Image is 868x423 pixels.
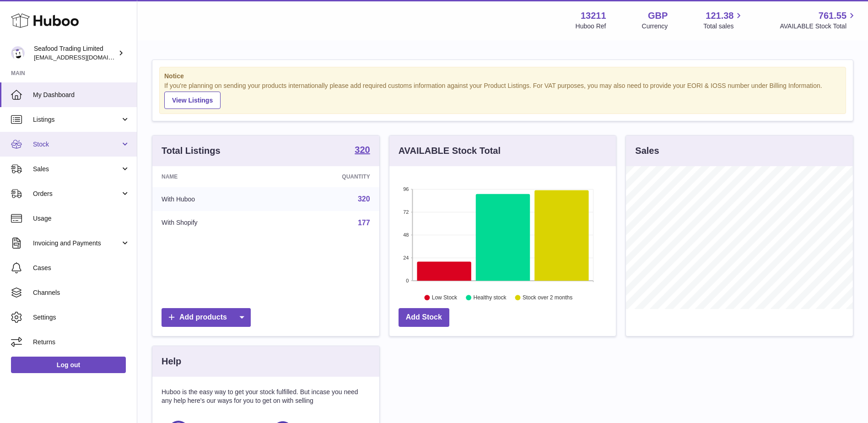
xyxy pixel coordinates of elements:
[473,294,507,301] text: Healthy stock
[152,166,275,187] th: Name
[33,264,130,272] span: Cases
[780,10,857,31] a: 761.55 AVAILABLE Stock Total
[358,219,370,227] a: 177
[523,294,572,301] text: Stock over 2 months
[34,44,116,62] div: Seafood Trading Limited
[432,294,458,301] text: Low Stock
[581,10,606,22] strong: 13211
[275,166,379,187] th: Quantity
[703,22,744,31] span: Total sales
[406,278,409,283] text: 0
[648,10,668,22] strong: GBP
[164,92,221,109] a: View Listings
[33,190,120,198] span: Orders
[33,115,120,124] span: Listings
[819,10,846,22] span: 761.55
[355,145,370,156] a: 320
[355,145,370,154] strong: 320
[34,54,135,61] span: [EMAIL_ADDRESS][DOMAIN_NAME]
[33,214,130,223] span: Usage
[399,308,449,327] a: Add Stock
[33,239,120,248] span: Invoicing and Payments
[358,195,370,203] a: 320
[33,288,130,297] span: Channels
[403,209,409,215] text: 72
[164,81,841,109] div: If you're planning on sending your products internationally please add required customs informati...
[162,308,251,327] a: Add products
[33,140,120,149] span: Stock
[162,145,221,157] h3: Total Listings
[403,232,409,238] text: 48
[33,338,130,347] span: Returns
[399,145,501,157] h3: AVAILABLE Stock Total
[162,388,370,405] p: Huboo is the easy way to get your stock fulfilled. But incase you need any help here's our ways f...
[152,187,275,211] td: With Huboo
[403,186,409,192] text: 96
[33,313,130,322] span: Settings
[11,46,25,60] img: online@rickstein.com
[706,10,733,22] span: 121.38
[152,211,275,235] td: With Shopify
[11,357,126,373] a: Log out
[33,165,120,174] span: Sales
[703,10,744,31] a: 121.38 Total sales
[33,91,130,99] span: My Dashboard
[642,22,668,31] div: Currency
[780,22,857,31] span: AVAILABLE Stock Total
[635,145,659,157] h3: Sales
[576,22,606,31] div: Huboo Ref
[164,72,841,81] strong: Notice
[162,355,181,368] h3: Help
[403,255,409,260] text: 24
